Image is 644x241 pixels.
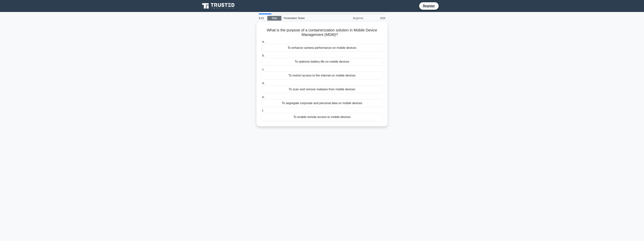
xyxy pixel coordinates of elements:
a: Stop [267,16,281,21]
span: b. [262,54,265,57]
span: e. [262,95,265,99]
div: Penetration Tester [281,14,333,22]
div: To scan and remove malware from mobile devices [261,85,383,93]
h5: What is the purpose of a containerization solution in Mobile Device Management (MDM)? [261,28,383,37]
div: To segregate corporate and personal data on mobile devices [261,99,383,107]
span: c. [262,68,264,71]
a: Register [421,4,437,8]
div: To enable remote access to mobile devices [261,113,383,121]
div: 9:23 [256,14,267,22]
span: f. [262,109,264,112]
div: To optimize battery life on mobile devices [261,58,383,66]
div: 2/10 [366,14,388,22]
div: Beginner [333,14,366,22]
span: a. [262,40,265,43]
span: d. [262,82,265,85]
div: To enhance camera performance on mobile devices [261,44,383,52]
div: To restrict access to the internet on mobile devices [261,72,383,79]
